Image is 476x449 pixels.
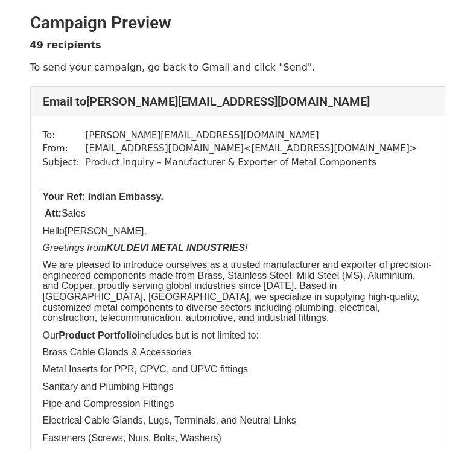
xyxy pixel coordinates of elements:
[43,129,86,142] td: To:
[62,208,86,218] span: Sales
[43,433,221,443] span: Fasteners (Screws, Nuts, Bolts, Washers)
[43,381,174,392] span: Sanitary and Plumbing Fittings
[43,226,65,236] span: Hello
[43,415,296,425] span: Electrical Cable Glands, Lugs, Terminals, and Neutral Links
[30,13,446,33] h2: Campaign Preview
[43,364,249,374] span: Metal Inserts for PPR, CPVC, and UPVC fittings
[43,347,192,357] span: Brass Cable Glands & Accessories
[43,142,86,156] td: From:
[106,243,245,253] b: KULDEVI METAL INDUSTRIES
[59,330,138,340] b: Product Portfolio
[86,129,417,142] td: [PERSON_NAME][EMAIL_ADDRESS][DOMAIN_NAME]
[43,243,248,253] span: Greetings from !
[30,39,101,51] strong: 49 recipients
[30,61,446,74] p: To send your campaign, go back to Gmail and click "Send".
[43,330,259,340] span: Our includes but is not limited to:
[43,156,86,170] td: Subject:
[43,94,434,109] h4: Email to [PERSON_NAME][EMAIL_ADDRESS][DOMAIN_NAME]
[43,191,163,202] span: Your Ref: Indian Embassy.
[43,260,432,323] span: We are pleased to introduce ourselves as a trusted manufacturer and exporter of precision-enginee...
[43,398,174,409] span: Pipe and Compression Fittings
[45,208,62,218] span: Att:
[86,142,417,156] td: [EMAIL_ADDRESS][DOMAIN_NAME] < [EMAIL_ADDRESS][DOMAIN_NAME] >
[65,226,147,236] span: [PERSON_NAME],
[86,156,417,170] td: Product Inquiry – Manufacturer & Exporter of Metal Components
